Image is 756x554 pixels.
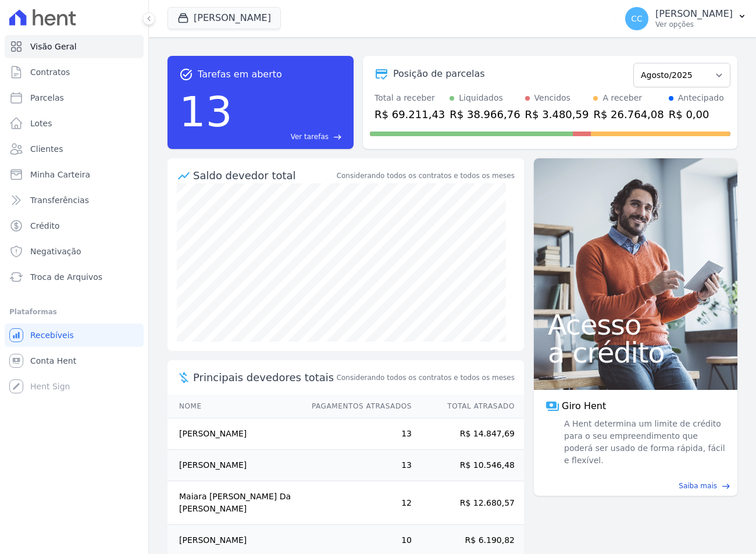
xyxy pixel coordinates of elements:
[541,481,730,491] a: Saiba mais east
[375,106,445,122] div: R$ 69.211,43
[722,482,730,491] span: east
[679,481,717,491] span: Saiba mais
[9,305,139,319] div: Plataformas
[678,92,724,104] div: Antecipado
[30,194,89,206] span: Transferências
[616,2,756,35] button: CC [PERSON_NAME] Ver opções
[179,68,193,81] span: task_alt
[30,246,81,257] span: Negativação
[301,395,412,418] th: Pagamentos Atrasados
[30,66,70,78] span: Contratos
[412,418,524,450] td: R$ 14.847,69
[562,399,606,413] span: Giro Hent
[30,92,64,104] span: Parcelas
[167,418,301,450] td: [PERSON_NAME]
[30,118,52,129] span: Lotes
[291,132,329,142] span: Ver tarefas
[30,143,63,155] span: Clientes
[193,370,334,385] span: Principais devedores totais
[301,481,412,525] td: 12
[5,137,144,161] a: Clientes
[193,168,334,183] div: Saldo devedor total
[333,133,342,141] span: east
[167,395,301,418] th: Nome
[167,481,301,525] td: Maiara [PERSON_NAME] Da [PERSON_NAME]
[525,106,589,122] div: R$ 3.480,59
[412,481,524,525] td: R$ 12.680,57
[548,311,723,339] span: Acesso
[30,220,60,232] span: Crédito
[30,271,102,283] span: Troca de Arquivos
[5,35,144,58] a: Visão Geral
[30,355,76,367] span: Conta Hent
[655,20,733,29] p: Ver opções
[301,450,412,481] td: 13
[450,106,520,122] div: R$ 38.966,76
[548,339,723,367] span: a crédito
[562,418,726,467] span: A Hent determina um limite de crédito para o seu empreendimento que poderá ser usado de forma ráp...
[167,7,281,29] button: [PERSON_NAME]
[179,81,233,142] div: 13
[198,68,282,81] span: Tarefas em aberto
[459,92,503,104] div: Liquidados
[669,106,724,122] div: R$ 0,00
[655,8,733,20] p: [PERSON_NAME]
[237,132,342,142] a: Ver tarefas east
[5,265,144,289] a: Troca de Arquivos
[337,372,515,383] span: Considerando todos os contratos e todos os meses
[30,329,74,341] span: Recebíveis
[412,450,524,481] td: R$ 10.546,48
[5,214,144,237] a: Crédito
[631,15,643,23] span: CC
[602,92,642,104] div: A receber
[534,92,570,104] div: Vencidos
[301,418,412,450] td: 13
[5,112,144,135] a: Lotes
[5,349,144,372] a: Conta Hent
[593,106,664,122] div: R$ 26.764,08
[30,169,90,180] span: Minha Carteira
[412,395,524,418] th: Total Atrasado
[5,86,144,109] a: Parcelas
[375,92,445,104] div: Total a receber
[5,240,144,263] a: Negativação
[393,67,485,81] div: Posição de parcelas
[5,324,144,347] a: Recebíveis
[5,163,144,186] a: Minha Carteira
[337,171,515,181] div: Considerando todos os contratos e todos os meses
[30,41,77,52] span: Visão Geral
[5,189,144,212] a: Transferências
[5,61,144,84] a: Contratos
[167,450,301,481] td: [PERSON_NAME]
